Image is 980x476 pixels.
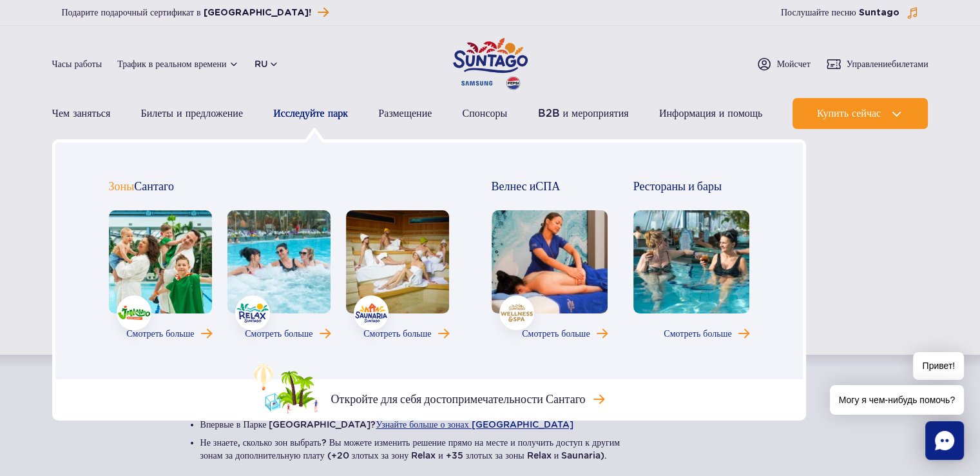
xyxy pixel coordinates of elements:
[117,59,226,69] font: Трафик в реальном времени
[659,107,762,119] font: Информация и помощь
[537,98,628,129] a: B2B и мероприятия
[140,98,243,129] a: Билеты и предложение
[756,56,811,72] a: Мойсчет
[363,330,431,339] font: Смотреть больше
[535,179,560,194] font: СПА
[463,98,508,129] a: Спонсоры
[52,98,111,129] a: Чем заняться
[925,421,964,460] div: Чат
[522,330,590,339] font: Смотреть больше
[109,179,135,194] font: Зоны
[254,364,604,414] a: Откройте для себя достопримечательности Сантаго
[922,361,955,371] font: Привет!
[363,328,448,341] a: Подробнее о зоне саунарии
[52,57,102,70] a: Часы работы
[659,98,762,129] a: Информация и помощь
[126,328,211,341] a: Подробнее о зоне Джаманго
[255,57,279,70] button: ru
[664,328,749,341] a: Подробнее о ресторанах и барах
[826,56,928,72] a: Управлениебилетами
[52,59,102,69] font: Часы работы
[537,107,628,119] font: B2B и мероприятия
[839,395,955,405] font: Могу я чем-нибудь помочь?
[463,107,508,119] font: Спонсоры
[134,179,174,194] font: Сантаго
[492,179,536,194] font: Велнес и
[273,107,348,119] font: Исследуйте парк
[245,328,330,341] a: Подробнее о зоне отдыха
[378,107,432,119] font: Размещение
[140,107,243,119] font: Билеты и предложение
[793,98,928,129] button: Купить сейчас
[245,330,312,339] font: Смотреть больше
[794,59,810,69] font: счет
[777,59,794,69] font: Мой
[52,107,111,119] font: Чем заняться
[522,328,607,341] a: Подробнее о велнесе и СПА
[664,330,731,339] font: Смотреть больше
[331,392,586,407] font: Откройте для себя достопримечательности Сантаго
[117,59,239,69] button: Трафик в реальном времени
[255,59,268,69] font: ru
[378,98,432,129] a: Размещение
[273,98,348,129] a: Исследуйте парк
[892,59,928,69] font: билетами
[126,330,194,339] font: Смотреть больше
[847,59,892,69] font: Управление
[633,179,722,194] font: Рестораны и бары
